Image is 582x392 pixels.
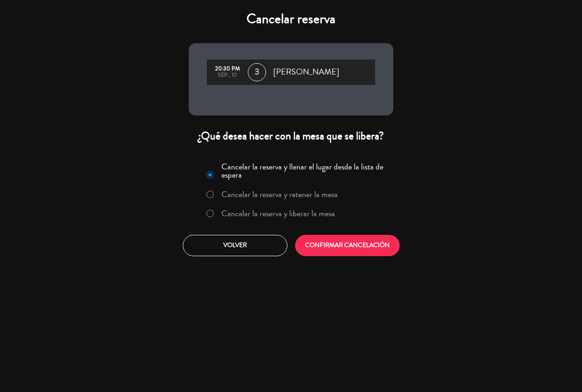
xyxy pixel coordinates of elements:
[273,65,339,79] span: [PERSON_NAME]
[189,11,393,27] h4: Cancelar reserva
[189,129,393,143] div: ¿Qué desea hacer con la mesa que se libera?
[183,235,287,256] button: Volver
[211,72,243,79] div: sep., 10
[248,63,266,81] span: 3
[221,209,335,218] label: Cancelar la reserva y liberar la mesa
[211,66,243,72] div: 20:30 PM
[221,163,388,179] label: Cancelar la reserva y llenar el lugar desde la lista de espera
[295,235,400,256] button: CONFIRMAR CANCELACIÓN
[221,190,338,198] label: Cancelar la reserva y retener la mesa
